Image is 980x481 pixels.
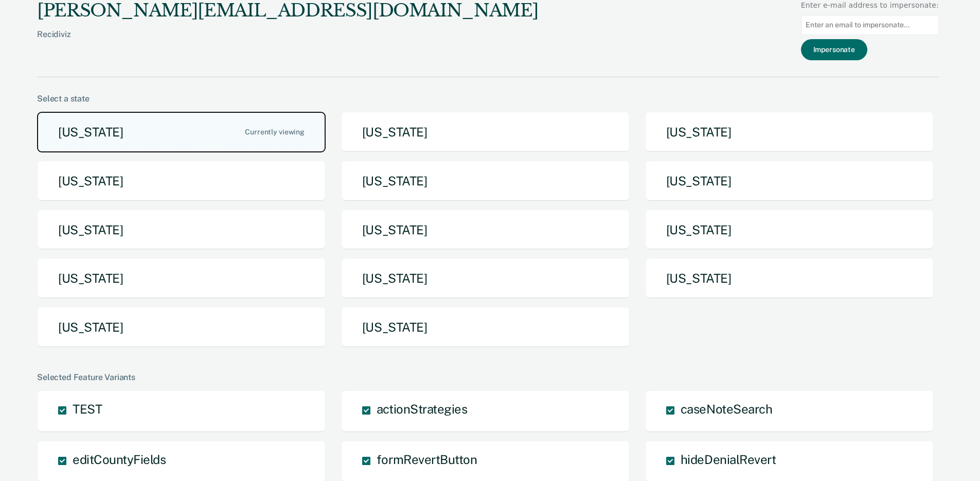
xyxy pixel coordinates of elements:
button: [US_STATE] [341,258,630,299]
div: Recidiviz [37,29,538,56]
button: [US_STATE] [645,258,934,299]
div: Selected Feature Variants [37,372,939,382]
button: [US_STATE] [341,307,630,348]
button: [US_STATE] [37,210,326,250]
button: Impersonate [801,39,867,60]
button: [US_STATE] [37,161,326,201]
button: [US_STATE] [37,258,326,299]
button: [US_STATE] [645,210,934,250]
button: [US_STATE] [645,161,934,201]
button: [US_STATE] [341,210,630,250]
input: Enter an email to impersonate... [801,15,939,35]
button: [US_STATE] [341,112,630,152]
button: [US_STATE] [37,307,326,348]
span: TEST [73,402,102,416]
span: actionStrategies [377,402,467,416]
span: formRevertButton [377,452,477,467]
button: [US_STATE] [37,112,326,152]
span: hideDenialRevert [681,452,776,467]
span: caseNoteSearch [681,402,772,416]
div: Select a state [37,94,939,104]
button: [US_STATE] [341,161,630,201]
button: [US_STATE] [645,112,934,152]
span: editCountyFields [73,452,166,467]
